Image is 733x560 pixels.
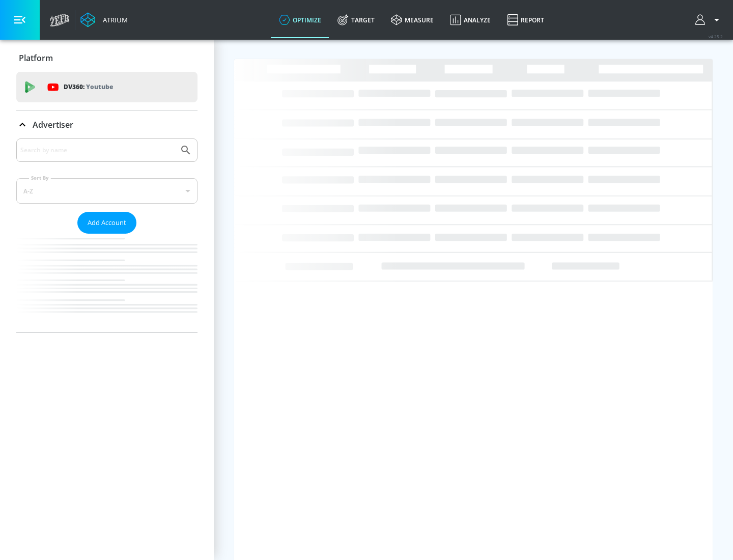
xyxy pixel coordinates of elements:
[709,34,723,39] span: v 4.25.2
[16,72,198,102] div: DV360: Youtube
[86,81,113,92] p: Youtube
[16,138,198,332] div: Advertiser
[77,212,136,234] button: Add Account
[80,12,128,27] a: Atrium
[442,2,499,38] a: Analyze
[29,175,51,181] label: Sort By
[16,234,198,332] nav: list of Advertiser
[16,44,198,72] div: Platform
[16,178,198,204] div: A-Z
[19,52,53,64] p: Platform
[16,110,198,139] div: Advertiser
[329,2,383,38] a: Target
[33,119,73,130] p: Advertiser
[271,2,329,38] a: optimize
[99,15,128,24] div: Atrium
[499,2,552,38] a: Report
[383,2,442,38] a: measure
[64,81,113,93] p: DV360:
[88,217,126,229] span: Add Account
[20,144,175,157] input: Search by name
